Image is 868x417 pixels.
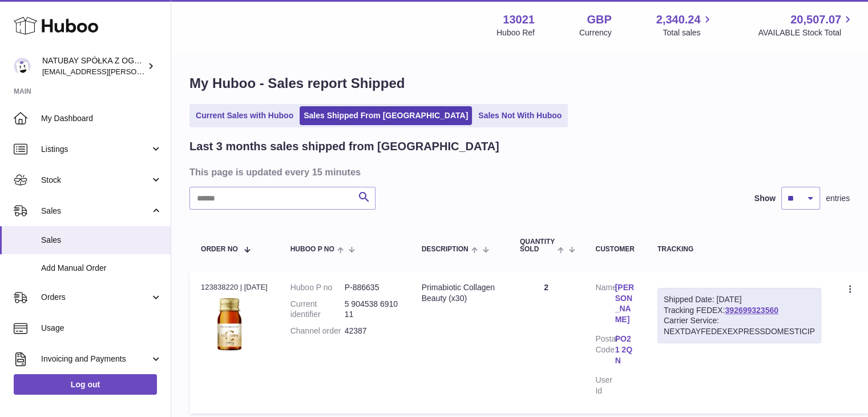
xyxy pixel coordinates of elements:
[345,299,399,320] dd: 5 904538 691011
[201,246,238,253] span: Order No
[664,294,815,305] div: Shipped Date: [DATE]
[41,175,150,186] span: Stock
[664,315,815,337] div: Carrier Service: NEXTDAYFEDEXEXPRESSDOMESTICIP
[14,374,157,395] a: Log out
[587,12,611,27] strong: GBP
[189,74,850,93] h1: My Huboo - Sales report Shipped
[826,193,850,204] span: entries
[790,12,841,27] span: 20,507.07
[41,113,162,124] span: My Dashboard
[656,12,701,27] span: 2,340.24
[41,323,162,334] span: Usage
[595,282,615,328] dt: Name
[42,67,229,76] span: [EMAIL_ADDRESS][PERSON_NAME][DOMAIN_NAME]
[42,55,145,77] div: NATUBAY SPÓŁKA Z OGRANICZONĄ ODPOWIEDZIALNOŚCIĄ
[508,271,584,414] td: 2
[758,12,854,38] a: 20,507.07 AVAILABLE Stock Total
[345,326,399,336] dd: 42387
[615,334,635,366] a: PO21 2QN
[725,306,778,315] a: 392699323560
[758,27,854,38] span: AVAILABLE Stock Total
[192,106,297,125] a: Current Sales with Huboo
[345,282,399,293] dd: P-886635
[474,106,566,125] a: Sales Not With Huboo
[663,27,713,38] span: Total sales
[201,282,268,292] div: 123838220 | [DATE]
[14,58,31,75] img: kacper.antkowski@natubay.pl
[290,299,345,320] dt: Current identifier
[290,246,334,253] span: Huboo P no
[41,354,150,364] span: Invoicing and Payments
[496,27,535,38] div: Huboo Ref
[595,334,615,369] dt: Postal Code
[657,288,821,344] div: Tracking FEDEX:
[579,27,612,38] div: Currency
[595,246,634,253] div: Customer
[41,292,150,303] span: Orders
[290,326,345,336] dt: Channel order
[754,193,776,204] label: Show
[290,282,345,293] dt: Huboo P no
[422,282,497,304] div: Primabiotic Collagen Beauty (x30)
[503,12,535,27] strong: 13021
[300,106,472,125] a: Sales Shipped From [GEOGRAPHIC_DATA]
[41,144,150,155] span: Listings
[520,238,555,253] span: Quantity Sold
[615,282,635,326] a: [PERSON_NAME]
[41,235,162,246] span: Sales
[189,139,499,154] h2: Last 3 months sales shipped from [GEOGRAPHIC_DATA]
[656,12,714,38] a: 2,340.24 Total sales
[595,375,615,396] dt: User Id
[657,246,821,253] div: Tracking
[422,246,469,253] span: Description
[41,263,162,274] span: Add Manual Order
[189,166,847,178] h3: This page is updated every 15 minutes
[201,296,258,353] img: 130211698054880.jpg
[41,206,150,216] span: Sales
